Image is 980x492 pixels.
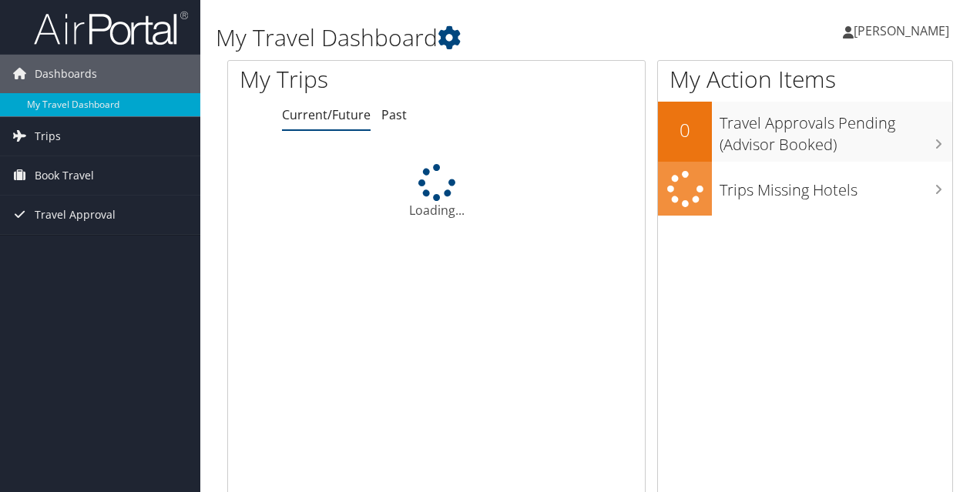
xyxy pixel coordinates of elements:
a: [PERSON_NAME] [843,8,965,54]
img: airportal-logo.png [34,10,188,46]
span: [PERSON_NAME] [854,22,949,39]
h2: 0 [658,117,712,143]
a: 0Travel Approvals Pending (Advisor Booked) [658,102,952,161]
span: Trips [35,117,61,156]
div: Loading... [228,164,645,219]
a: Past [381,106,407,123]
h3: Trips Missing Hotels [720,172,952,201]
a: Trips Missing Hotels [658,162,952,216]
h1: My Travel Dashboard [216,22,715,54]
h3: Travel Approvals Pending (Advisor Booked) [720,105,952,156]
span: Dashboards [35,55,97,93]
h1: My Action Items [658,63,952,95]
h1: My Trips [240,63,460,95]
a: Current/Future [282,106,371,123]
span: Book Travel [35,156,94,195]
span: Travel Approval [35,196,116,234]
